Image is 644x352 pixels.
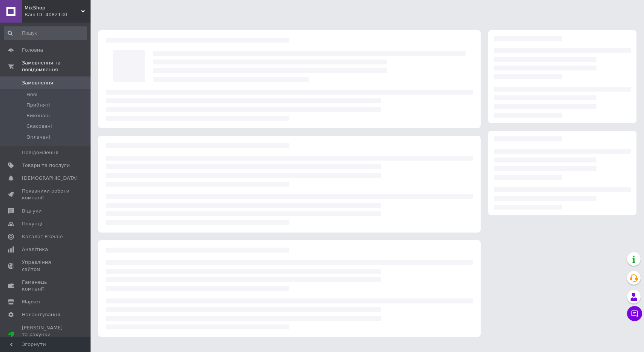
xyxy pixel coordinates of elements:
span: Аналітика [22,246,48,253]
span: Маркет [22,298,41,305]
span: Повідомлення [22,149,58,156]
span: Товари та послуги [22,162,70,169]
span: Управління сайтом [22,259,70,272]
span: Оплачені [26,134,50,141]
span: Виконані [26,112,50,119]
span: Гаманець компанії [22,279,70,292]
span: Прийняті [26,102,50,109]
span: Замовлення [22,80,53,86]
input: Пошук [4,26,87,40]
span: Покупці [22,220,42,227]
span: [DEMOGRAPHIC_DATA] [22,175,78,182]
span: Каталог ProSale [22,233,63,240]
span: Відгуки [22,208,41,214]
span: Скасовані [26,123,52,130]
div: Ваш ID: 4082130 [25,11,91,18]
span: MixShop [25,5,81,11]
span: Головна [22,47,43,54]
span: Замовлення та повідомлення [22,60,91,73]
span: [PERSON_NAME] та рахунки [22,324,70,345]
span: Налаштування [22,311,60,318]
span: Нові [26,91,37,98]
span: Показники роботи компанії [22,188,70,201]
button: Чат з покупцем [627,306,642,321]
